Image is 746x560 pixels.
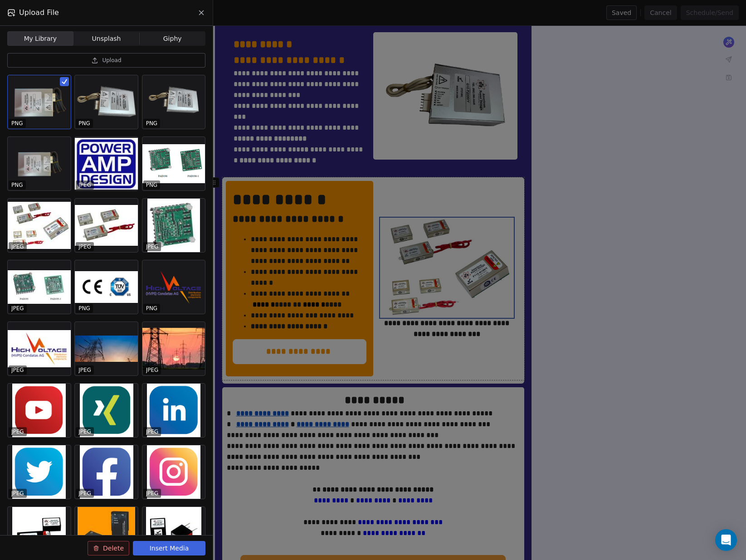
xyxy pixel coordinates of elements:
p: JPEG [11,490,24,497]
p: JPEG [146,366,159,374]
div: Open Intercom Messenger [715,529,737,551]
p: PNG [146,305,158,312]
p: JPEG [146,428,159,435]
p: JPEG [78,428,91,435]
button: Upload [7,53,205,68]
span: Giphy [163,34,182,44]
p: PNG [11,181,23,189]
p: PNG [146,181,158,189]
p: JPEG [11,305,24,312]
p: JPEG [146,243,159,250]
p: JPEG [11,366,24,374]
p: PNG [78,305,90,312]
p: PNG [11,120,23,127]
p: JPEG [78,490,91,497]
button: Insert Media [133,541,205,555]
span: Upload [102,57,121,64]
p: PNG [146,120,158,127]
button: Delete [88,541,129,555]
p: JPEG [11,243,24,250]
span: Upload File [19,7,59,18]
p: JPEG [78,366,91,374]
p: JPEG [146,490,159,497]
p: JPEG [78,181,91,189]
p: JPEG [11,428,24,435]
p: PNG [78,120,90,127]
p: JPEG [78,243,91,250]
span: Unsplash [92,34,121,44]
